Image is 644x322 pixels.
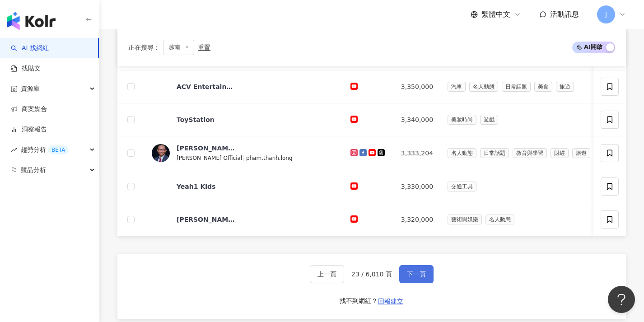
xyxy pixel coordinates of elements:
a: searchAI 找網紅 [11,44,49,53]
span: 教育與學習 [513,148,547,158]
span: 日常話題 [480,148,509,158]
div: Yeah1 Kids [177,182,215,191]
td: 3,333,204 [394,136,440,170]
div: [PERSON_NAME] Official [177,215,235,224]
button: 下一頁 [399,265,434,283]
span: rise [11,147,17,153]
span: 美食 [534,82,552,92]
a: 找貼文 [11,64,41,73]
span: 下一頁 [407,271,426,278]
td: 3,330,000 [394,170,440,203]
span: 旅遊 [556,82,574,92]
span: 名人動態 [448,148,476,158]
button: 回報建立 [378,294,404,308]
span: 汽車 [448,82,466,92]
img: logo [7,12,56,30]
span: 趨勢分析 [21,140,69,160]
span: | [242,154,246,161]
a: KOL AvatarToyStation [152,111,336,129]
a: KOL Avatar[PERSON_NAME] Official [152,210,336,229]
a: KOL AvatarACV Entertainment [152,78,336,96]
span: 日常話題 [502,82,531,92]
img: KOL Avatar [152,177,170,196]
span: pham.thanh.long [246,155,293,161]
span: 交通工具 [448,182,476,191]
img: KOL Avatar [152,210,170,229]
img: KOL Avatar [152,144,170,162]
span: 遊戲 [480,115,498,125]
span: J [605,9,607,19]
img: KOL Avatar [152,78,170,96]
div: 找不到網紅？ [340,297,378,306]
span: 美妝時尚 [448,115,476,125]
span: 活動訊息 [550,10,579,19]
span: 回報建立 [378,298,403,305]
span: 財經 [551,148,569,158]
a: 洞察報告 [11,125,47,134]
span: 繁體中文 [481,9,510,19]
a: 商案媒合 [11,105,47,114]
img: KOL Avatar [152,111,170,129]
div: ToyStation [177,115,215,124]
span: 旅遊 [572,148,590,158]
button: 上一頁 [310,265,344,283]
span: 23 / 6,010 頁 [351,271,392,278]
span: 正在搜尋 ： [128,44,160,51]
span: 競品分析 [21,160,46,180]
a: KOL AvatarYeah1 Kids [152,177,336,196]
span: 藝術與娛樂 [448,215,482,224]
div: [PERSON_NAME] [177,144,235,153]
a: KOL Avatar[PERSON_NAME][PERSON_NAME] Official|pham.thanh.long [152,144,336,163]
div: ACV Entertainment [177,82,235,91]
td: 3,340,000 [394,103,440,136]
iframe: Help Scout Beacon - Open [608,286,635,313]
div: 重置 [198,44,210,51]
td: 3,320,000 [394,203,440,236]
span: 名人動態 [485,215,514,224]
span: 名人動態 [469,82,498,92]
span: 上一頁 [317,271,336,278]
div: BETA [48,145,69,154]
span: 越南 [163,40,194,55]
span: [PERSON_NAME] Official [177,155,242,161]
span: 資源庫 [21,79,40,99]
td: 3,350,000 [394,70,440,103]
